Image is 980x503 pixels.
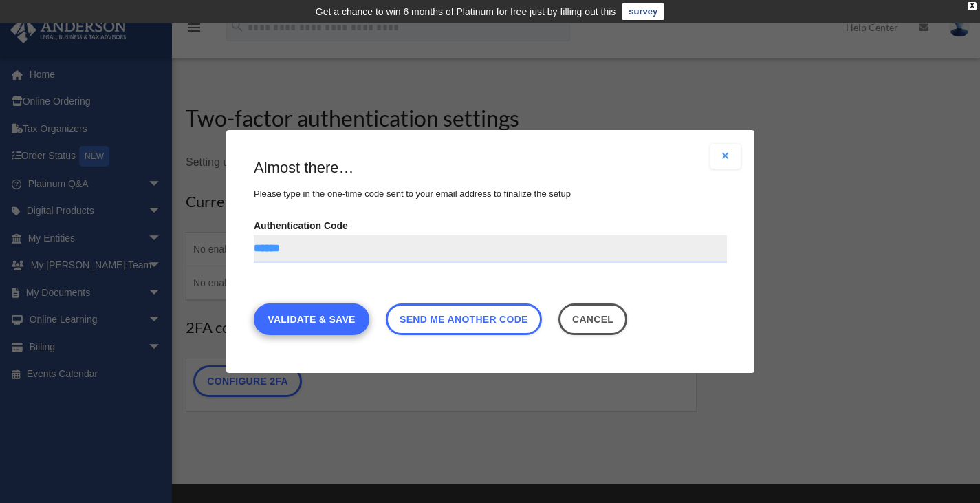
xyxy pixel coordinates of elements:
div: Get a chance to win 6 months of Platinum for free just by filling out this [316,3,616,20]
a: survey [622,3,664,20]
label: Authentication Code [254,216,727,263]
button: Close this dialog window [558,303,627,335]
a: Validate & Save [254,303,369,335]
p: Please type in the one-time code sent to your email address to finalize the setup [254,186,727,202]
h3: Almost there… [254,158,727,179]
span: Send me another code [400,314,528,325]
div: close [968,2,977,10]
a: Send me another code [385,303,541,335]
input: Authentication Code [254,235,727,263]
button: Close modal [710,144,741,169]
